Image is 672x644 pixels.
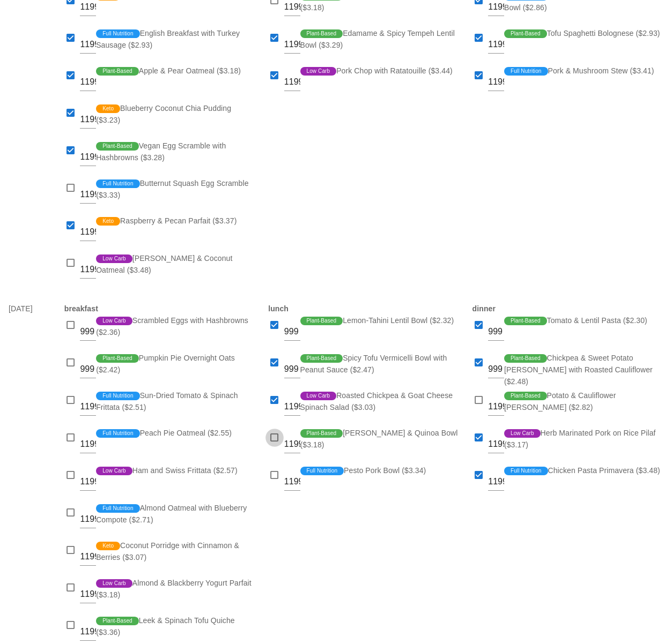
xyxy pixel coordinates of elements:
[102,254,126,263] span: Low Carb
[300,465,460,502] div: Pesto Pork Bowl ($3.34)
[300,65,460,102] div: Pork Chop with Ratatouille ($3.44)
[102,504,134,513] span: Full Nutrition
[96,102,255,140] div: Blueberry Coconut Chia Pudding ($3.23)
[307,467,338,475] span: Full Nutrition
[96,177,255,215] div: Butternut Squash Egg Scramble ($3.33)
[102,29,134,38] span: Full Nutrition
[96,215,255,252] div: Raspberry & Pecan Parfait ($3.37)
[511,317,541,325] span: Plant-Based
[96,540,255,577] div: Coconut Porridge with Cinnamon & Berries ($3.07)
[102,579,126,588] span: Low Carb
[102,142,132,151] span: Plant-Based
[64,303,255,314] h4: breakfast
[96,577,255,615] div: Almond & Blackberry Yogurt Parfait ($3.18)
[511,67,542,76] span: Full Nutrition
[96,352,255,390] div: Pumpkin Pie Overnight Oats ($2.42)
[102,429,134,438] span: Full Nutrition
[102,104,114,113] span: Keto
[504,27,663,65] div: Tofu Spaghetti Bolognese ($2.93)
[307,354,337,363] span: Plant-Based
[300,427,460,465] div: [PERSON_NAME] & Quinoa Bowl ($3.18)
[511,354,541,363] span: Plant-Based
[96,252,255,290] div: [PERSON_NAME] & Coconut Oatmeal ($3.48)
[504,314,663,352] div: Tomato & Lentil Pasta ($2.30)
[96,140,255,177] div: Vegan Egg Scramble with Hashbrowns ($3.28)
[307,67,330,76] span: Low Carb
[96,27,255,65] div: English Breakfast with Turkey Sausage ($2.93)
[300,27,460,65] div: Edamame & Spicy Tempeh Lentil Bowl ($3.29)
[96,427,255,465] div: Peach Pie Oatmeal ($2.55)
[102,467,126,475] span: Low Carb
[511,392,541,400] span: Plant-Based
[96,390,255,427] div: Sun-Dried Tomato & Spinach Frittata ($2.51)
[102,317,126,325] span: Low Carb
[307,392,330,400] span: Low Carb
[102,392,134,400] span: Full Nutrition
[300,390,460,427] div: Roasted Chickpea & Goat Cheese Spinach Salad ($3.03)
[102,217,114,226] span: Keto
[102,354,132,363] span: Plant-Based
[472,303,663,314] h4: dinner
[300,352,460,390] div: Spicy Tofu Vermicelli Bowl with Peanut Sauce ($2.47)
[102,542,114,550] span: Keto
[307,29,337,38] span: Plant-Based
[511,467,542,475] span: Full Nutrition
[102,179,134,188] span: Full Nutrition
[511,29,541,38] span: Plant-Based
[504,65,663,102] div: Pork & Mushroom Stew ($3.41)
[307,317,337,325] span: Plant-Based
[102,67,132,76] span: Plant-Based
[268,303,459,314] h4: lunch
[511,429,534,438] span: Low Carb
[96,502,255,540] div: Almond Oatmeal with Blueberry Compote ($2.71)
[300,314,460,352] div: Lemon-Tahini Lentil Bowl ($2.32)
[504,352,663,390] div: Chickpea & Sweet Potato [PERSON_NAME] with Roasted Cauliflower ($2.48)
[96,65,255,102] div: Apple & Pear Oatmeal ($3.18)
[504,390,663,427] div: Potato & Cauliflower [PERSON_NAME] ($2.82)
[102,617,132,625] span: Plant-Based
[504,465,663,502] div: Chicken Pasta Primavera ($3.48)
[96,314,255,352] div: Scrambled Eggs with Hashbrowns ($2.36)
[96,465,255,502] div: Ham and Swiss Frittata ($2.57)
[504,427,663,465] div: Herb Marinated Pork on Rice Pilaf ($3.17)
[307,429,337,438] span: Plant-Based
